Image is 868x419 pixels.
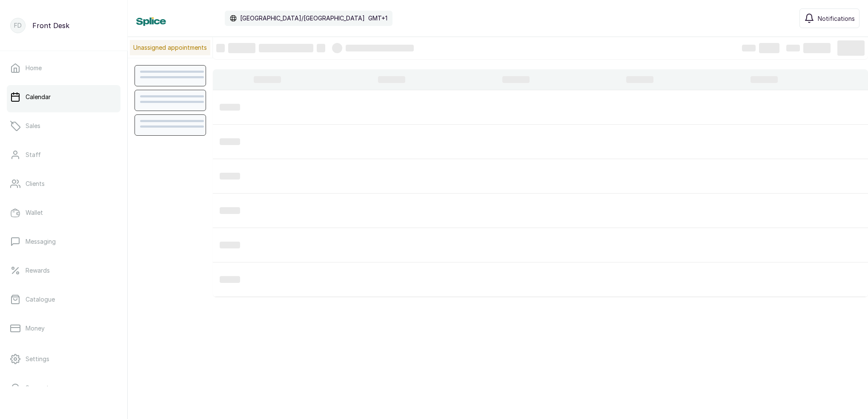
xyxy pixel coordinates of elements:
p: GMT+1 [368,14,387,23]
p: Catalogue [26,295,55,304]
a: Staff [7,143,120,167]
a: Sales [7,114,120,138]
a: Clients [7,172,120,196]
p: Rewards [26,266,50,275]
a: Messaging [7,230,120,254]
a: Wallet [7,201,120,225]
p: Unassigned appointments [130,40,210,55]
p: Money [26,324,45,333]
a: Money [7,316,120,340]
p: Staff [26,151,41,159]
p: Wallet [26,208,43,217]
a: Settings [7,347,120,371]
p: Messaging [26,237,56,246]
p: Front Desk [32,20,69,31]
a: Home [7,56,120,80]
a: Calendar [7,85,120,109]
p: Calendar [26,93,51,101]
button: Notifications [799,9,859,28]
p: Sales [26,122,40,130]
a: Rewards [7,259,120,282]
p: [GEOGRAPHIC_DATA]/[GEOGRAPHIC_DATA] [240,14,365,23]
p: Settings [26,355,49,363]
a: Support [7,376,120,400]
p: Home [26,64,42,72]
a: Catalogue [7,288,120,311]
p: FD [14,21,22,30]
p: Support [26,384,49,392]
span: Notifications [818,14,855,23]
p: Clients [26,180,45,188]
